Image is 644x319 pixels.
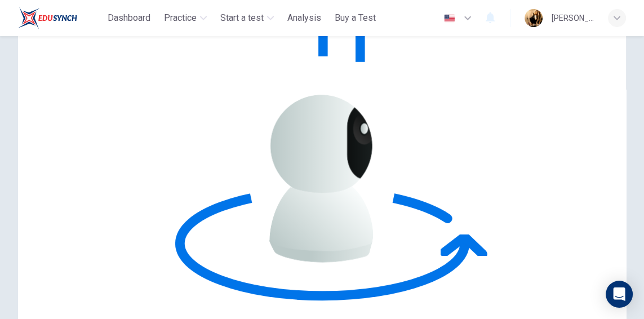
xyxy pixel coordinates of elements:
span: Practice [164,11,197,25]
span: Buy a Test [335,11,376,25]
img: Profile picture [525,9,543,27]
div: [PERSON_NAME] [552,11,594,25]
button: Analysis [283,8,326,28]
div: Open Intercom Messenger [606,281,633,308]
span: Start a test [220,11,264,25]
span: Dashboard [108,11,150,25]
a: ELTC logo [18,7,103,29]
img: ELTC logo [18,7,77,29]
span: Analysis [287,11,321,25]
button: Start a test [216,8,278,28]
button: Dashboard [103,8,155,28]
button: Buy a Test [330,8,380,28]
img: en [442,14,456,23]
button: Practice [159,8,211,28]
